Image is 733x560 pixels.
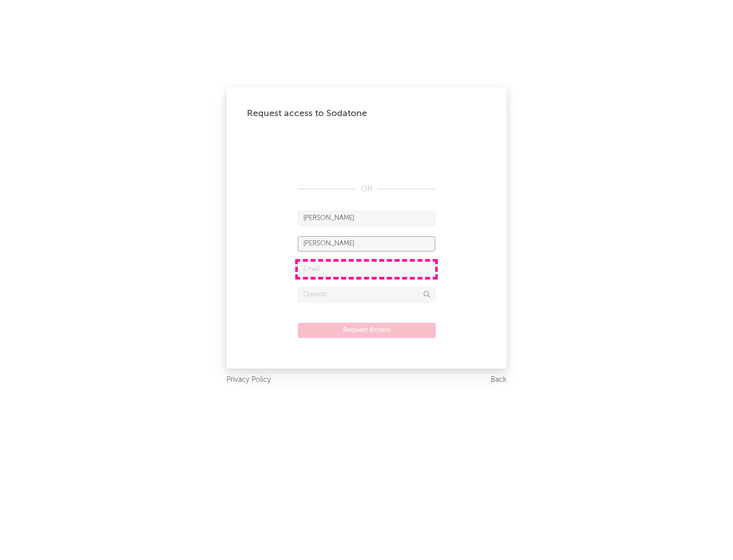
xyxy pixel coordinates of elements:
[247,107,486,120] div: Request access to Sodatone
[298,323,436,338] button: Request Access
[227,374,271,386] a: Privacy Policy
[298,211,435,226] input: First Name
[298,183,435,195] div: OR
[491,374,506,386] a: Back
[298,262,435,277] input: Email
[298,287,435,302] input: Division
[298,236,435,251] input: Last Name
